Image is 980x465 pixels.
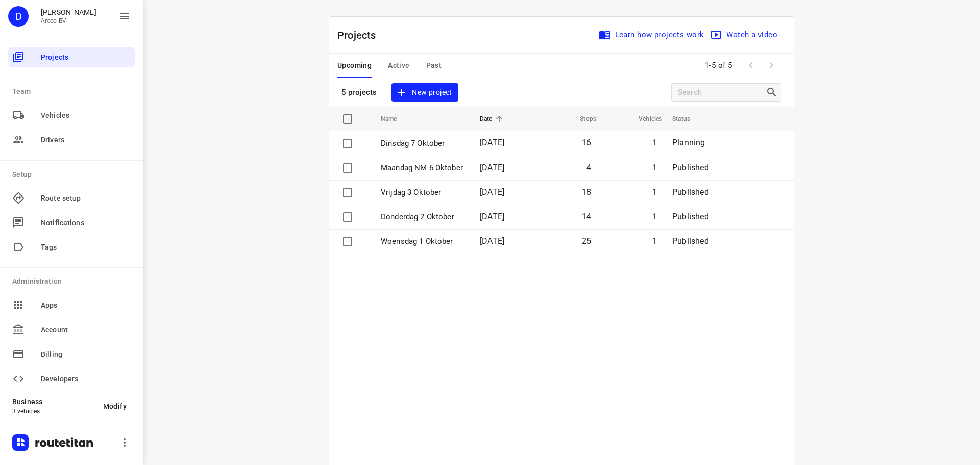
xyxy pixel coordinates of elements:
span: [DATE] [480,187,504,197]
p: Vrijdag 3 Oktober [381,187,464,199]
span: Planning [672,138,705,148]
span: Developers [41,374,131,384]
div: D [8,6,29,27]
span: 25 [582,236,591,246]
p: Dinsdag 7 Oktober [381,138,464,150]
div: Search [766,86,781,99]
span: Billing [41,349,131,360]
span: Stops [567,113,596,125]
span: Vehicles [625,113,662,125]
span: Active [388,59,409,72]
span: Tags [41,242,131,253]
span: Published [672,236,709,246]
p: Maandag NM 6 Oktober [381,162,464,174]
div: Apps [8,295,135,315]
span: Status [672,113,703,125]
span: Past [426,59,442,72]
span: 4 [586,163,591,173]
div: Tags [8,237,135,257]
button: Modify [95,397,135,415]
span: Published [672,187,709,197]
span: 1 [652,212,657,222]
p: Administration [12,276,135,287]
div: Billing [8,344,135,364]
span: [DATE] [480,138,504,148]
span: 1 [652,187,657,197]
div: Drivers [8,130,135,150]
p: Team [12,86,135,97]
p: 3 vehicles [12,408,95,415]
p: Didier Evrard [41,8,96,16]
span: Name [381,113,410,125]
span: [DATE] [480,212,504,222]
p: 5 projects [341,88,377,97]
span: [DATE] [480,163,504,173]
p: Business [12,398,95,406]
span: Modify [103,402,127,410]
span: Apps [41,300,131,311]
span: 1 [652,138,657,148]
span: Next Page [761,55,781,76]
div: Notifications [8,212,135,233]
span: Notifications [41,217,131,228]
span: Previous Page [741,55,761,76]
div: Projects [8,47,135,67]
div: Developers [8,369,135,389]
span: Published [672,163,709,173]
p: Setup [12,169,135,180]
span: 1 [652,236,657,246]
span: 14 [582,212,591,222]
span: 1 [652,163,657,173]
span: Published [672,212,709,222]
button: New project [391,83,458,102]
span: Route setup [41,193,131,204]
span: Upcoming [337,59,372,72]
span: New project [398,86,452,99]
p: Projects [337,28,384,43]
span: Date [480,113,506,125]
span: Vehicles [41,110,131,121]
span: 18 [582,187,591,197]
span: [DATE] [480,236,504,246]
span: Drivers [41,135,131,145]
span: 1-5 of 5 [701,55,737,77]
p: Donderdag 2 Oktober [381,211,464,223]
div: Account [8,320,135,340]
div: Route setup [8,188,135,208]
div: Vehicles [8,105,135,126]
span: 16 [582,138,591,148]
input: Search projects [678,85,766,101]
span: Account [41,325,131,335]
span: Projects [41,52,131,63]
p: Woensdag 1 Oktober [381,236,464,248]
p: Areco BV [41,17,96,25]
